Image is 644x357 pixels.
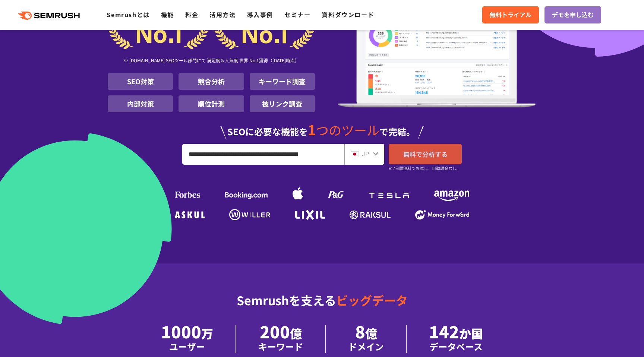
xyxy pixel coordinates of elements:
[290,325,302,342] span: 億
[316,121,379,139] span: つのツール
[308,119,316,139] span: 1
[179,95,244,112] li: 順位計測
[247,10,273,19] a: 導入事例
[379,125,415,138] span: で完結。
[362,149,369,158] span: JP
[258,340,303,353] div: キーワード
[107,10,149,19] a: Semrushとは
[108,287,536,325] div: Semrushを支える
[209,10,236,19] a: 活用方法
[482,6,539,23] a: 無料トライアル
[403,149,448,159] span: 無料で分析する
[326,325,407,353] li: 8
[544,6,601,23] a: デモを申し込む
[459,325,483,342] span: か国
[429,340,483,353] div: データベース
[185,10,198,19] a: 料金
[490,10,531,20] span: 無料トライアル
[284,10,310,19] a: セミナー
[552,10,594,20] span: デモを申し込む
[108,73,173,90] li: SEO対策
[108,95,173,112] li: 内部対策
[407,325,505,353] li: 142
[236,325,326,353] li: 200
[336,291,408,309] span: ビッグデータ
[108,49,315,73] div: ※ [DOMAIN_NAME] SEOツール部門にて 満足度＆人気度 世界 No.1獲得（[DATE]時点）
[250,95,315,112] li: 被リンク調査
[161,10,174,19] a: 機能
[389,144,462,164] a: 無料で分析する
[322,10,374,19] a: 資料ダウンロード
[365,325,377,342] span: 億
[108,115,536,140] div: SEOに必要な機能を
[348,340,384,353] div: ドメイン
[389,165,461,172] small: ※7日間無料でお試し。自動課金なし。
[179,73,244,90] li: 競合分析
[183,144,344,164] input: URL、キーワードを入力してください
[250,73,315,90] li: キーワード調査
